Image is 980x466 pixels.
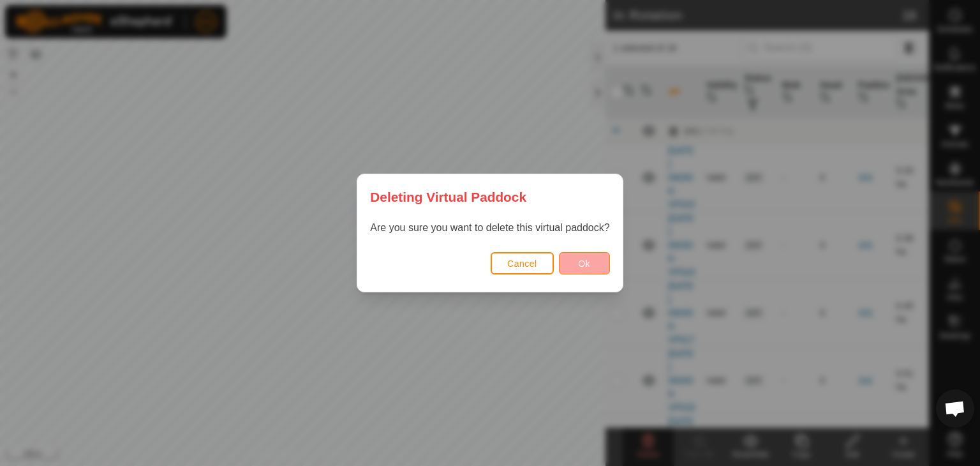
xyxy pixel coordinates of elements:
p: Are you sure you want to delete this virtual paddock? [370,220,609,236]
span: Cancel [507,259,537,269]
a: Open chat [936,389,974,428]
button: Cancel [491,252,554,274]
button: Ok [559,252,610,274]
span: Ok [578,259,590,269]
span: Deleting Virtual Paddock [370,187,526,207]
